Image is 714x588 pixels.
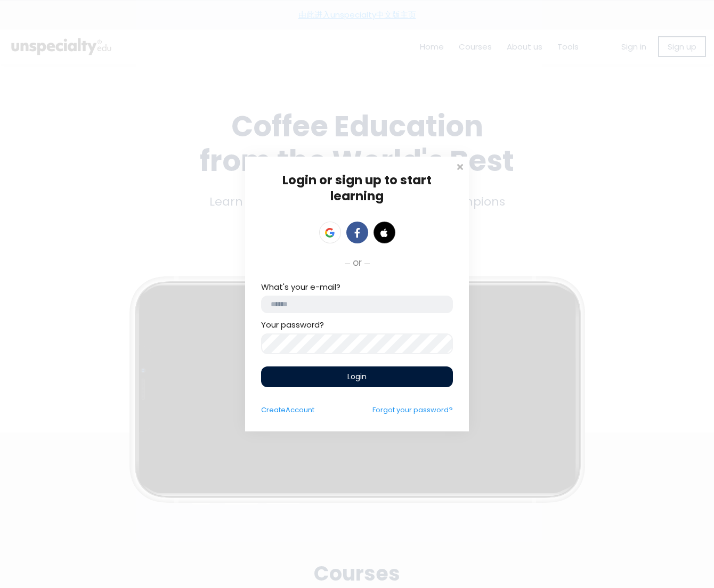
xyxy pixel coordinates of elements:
[286,405,314,415] span: Account
[372,405,453,415] a: Forgot your password?
[353,256,362,269] span: or
[261,405,314,415] a: CreateAccount
[282,171,432,205] span: Login or sign up to start learning
[347,371,367,382] span: Login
